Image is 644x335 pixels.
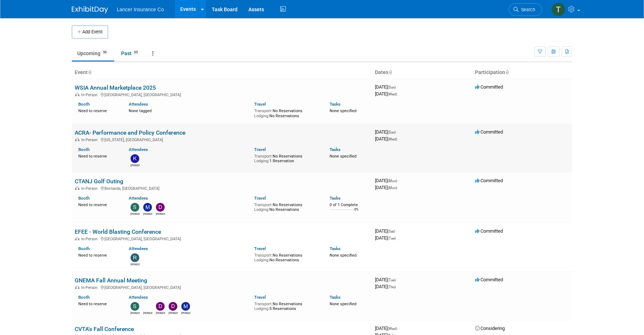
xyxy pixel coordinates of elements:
[254,207,269,212] span: Lodging:
[81,138,100,142] span: In-Person
[375,129,398,135] span: [DATE]
[388,137,397,141] span: (Wed)
[72,46,114,60] a: Upcoming36
[75,91,369,97] div: [GEOGRAPHIC_DATA], [GEOGRAPHIC_DATA]
[117,7,164,12] span: Lancer Insurance Co
[330,147,340,152] a: Tasks
[131,311,140,315] div: Steven O'Shea
[375,326,399,331] span: [DATE]
[129,147,148,152] a: Attendees
[475,84,503,90] span: Committed
[254,109,273,113] span: Transport:
[181,302,190,311] img: Michael Arcario
[330,295,340,300] a: Tasks
[72,6,108,13] img: ExhibitDay
[78,295,90,300] a: Booth
[156,311,165,315] div: Dennis Kelly
[143,311,152,315] div: Danielle Smith
[375,235,396,241] span: [DATE]
[475,228,503,234] span: Committed
[375,178,399,183] span: [DATE]
[254,196,266,201] a: Travel
[78,252,118,258] div: Need to reserve
[75,277,147,284] a: GNEMA Fall Annual Meeting
[75,236,369,241] div: [GEOGRAPHIC_DATA], [GEOGRAPHIC_DATA]
[101,50,109,55] span: 36
[475,326,505,331] span: Considering
[78,300,118,307] div: Need to reserve
[132,50,140,55] span: 65
[78,201,118,208] div: Need to reserve
[472,66,572,79] th: Participation
[388,236,396,240] span: (Tue)
[375,284,396,289] span: [DATE]
[254,201,319,212] div: No Reservations No Reservations
[330,102,340,107] a: Tasks
[75,84,156,91] a: WSIA Annual Marketplace 2025
[254,253,273,258] span: Transport:
[131,212,140,216] div: Steven O'Shea
[129,107,249,114] div: None tagged
[116,46,145,60] a: Past65
[475,277,503,282] span: Committed
[519,7,535,12] span: Search
[78,196,90,201] a: Booth
[388,85,396,89] span: (Sun)
[131,163,140,167] div: kathy egan
[388,327,397,331] span: (Wed)
[397,129,398,135] span: -
[254,102,266,107] a: Travel
[397,277,398,282] span: -
[330,203,369,208] div: 0 of 1 Complete
[72,66,372,79] th: Event
[131,203,139,212] img: Steven O'Shea
[375,84,398,90] span: [DATE]
[388,278,396,282] span: (Tue)
[330,253,356,258] span: None specified
[143,212,152,216] div: Matt Mushorn
[375,136,397,142] span: [DATE]
[475,178,503,183] span: Committed
[375,277,398,282] span: [DATE]
[375,228,397,234] span: [DATE]
[75,129,185,136] a: ACRA- Performance and Policy Conference
[169,302,177,311] img: Dana Turilli
[388,285,396,289] span: (Thu)
[75,284,369,290] div: [GEOGRAPHIC_DATA], [GEOGRAPHIC_DATA]
[131,154,139,163] img: kathy egan
[254,154,273,159] span: Transport:
[330,196,340,201] a: Tasks
[254,300,319,311] div: No Reservations 5 Reservations
[509,3,542,16] a: Search
[254,252,319,263] div: No Reservations No Reservations
[81,93,100,97] span: In-Person
[75,138,79,141] img: In-Person Event
[254,258,269,262] span: Lodging:
[181,311,190,315] div: Michael Arcario
[254,306,269,311] span: Lodging:
[78,246,90,251] a: Booth
[254,295,266,300] a: Travel
[254,302,273,306] span: Transport:
[75,136,369,142] div: [US_STATE], [GEOGRAPHIC_DATA]
[375,185,397,190] span: [DATE]
[78,102,90,107] a: Booth
[156,203,165,212] img: Dennis Kelly
[88,69,91,75] a: Sort by Event Name
[398,326,399,331] span: -
[75,185,369,191] div: Bernards, [GEOGRAPHIC_DATA]
[330,246,340,251] a: Tasks
[254,246,266,251] a: Travel
[81,285,100,290] span: In-Person
[131,253,139,262] img: Ralph Burnham
[254,203,273,207] span: Transport:
[397,84,398,90] span: -
[330,302,356,306] span: None specified
[75,186,79,190] img: In-Person Event
[254,152,319,164] div: No Reservations 1 Reservation
[78,152,118,159] div: Need to reserve
[129,246,148,251] a: Attendees
[75,326,134,332] a: CVTA's Fall Conference
[156,302,165,311] img: Dennis Kelly
[129,196,148,201] a: Attendees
